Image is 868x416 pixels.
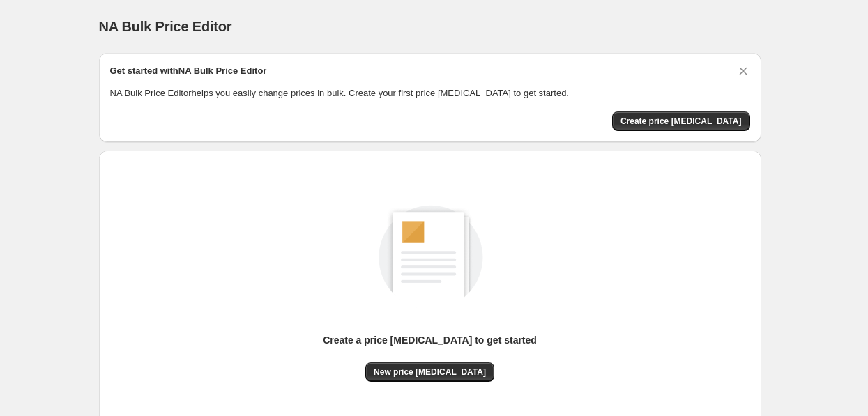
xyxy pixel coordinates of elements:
[110,64,267,78] h2: Get started with NA Bulk Price Editor
[612,111,750,131] button: Create price change job
[365,362,494,382] button: New price [MEDICAL_DATA]
[736,64,750,78] button: Dismiss card
[99,19,232,34] span: NA Bulk Price Editor
[374,367,486,378] span: New price [MEDICAL_DATA]
[620,116,742,127] span: Create price [MEDICAL_DATA]
[323,333,537,347] p: Create a price [MEDICAL_DATA] to get started
[110,86,750,100] p: NA Bulk Price Editor helps you easily change prices in bulk. Create your first price [MEDICAL_DAT...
